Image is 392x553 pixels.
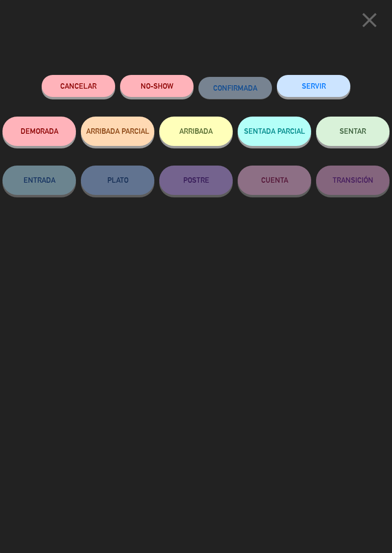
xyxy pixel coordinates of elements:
[159,117,233,146] button: ARRIBADA
[277,75,350,97] button: SERVIR
[198,77,272,99] button: CONFIRMADA
[316,166,390,195] button: TRANSICIÓN
[81,166,154,195] button: PLATO
[86,127,149,135] span: ARRIBADA PARCIAL
[2,166,76,195] button: ENTRADA
[120,75,194,97] button: NO-SHOW
[42,75,115,97] button: Cancelar
[213,84,257,92] span: CONFIRMADA
[340,127,366,135] span: SENTAR
[159,166,233,195] button: POSTRE
[354,7,385,36] button: close
[238,117,311,146] button: SENTADA PARCIAL
[2,117,76,146] button: DEMORADA
[81,117,154,146] button: ARRIBADA PARCIAL
[357,8,382,32] i: close
[238,166,311,195] button: CUENTA
[316,117,390,146] button: SENTAR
